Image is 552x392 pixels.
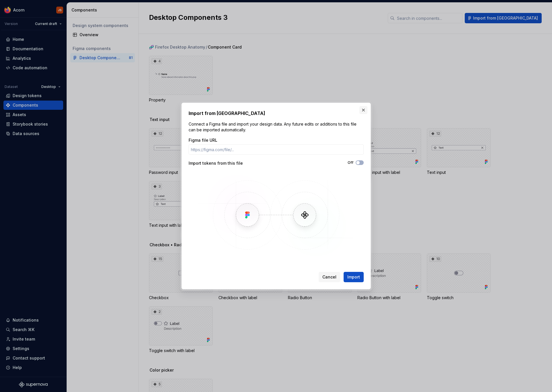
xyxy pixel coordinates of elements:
[347,274,360,280] span: Import
[319,272,340,282] button: Cancel
[189,144,364,155] input: https://figma.com/file/...
[189,110,364,117] h2: Import from [GEOGRAPHIC_DATA]
[189,121,364,133] p: Connect a Figma file and import your design data. Any future edits or additions to this file can ...
[189,160,276,166] div: Import tokens from this file
[322,274,336,280] span: Cancel
[348,160,353,165] label: Off
[189,137,217,143] label: Figma file URL
[344,272,364,282] button: Import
